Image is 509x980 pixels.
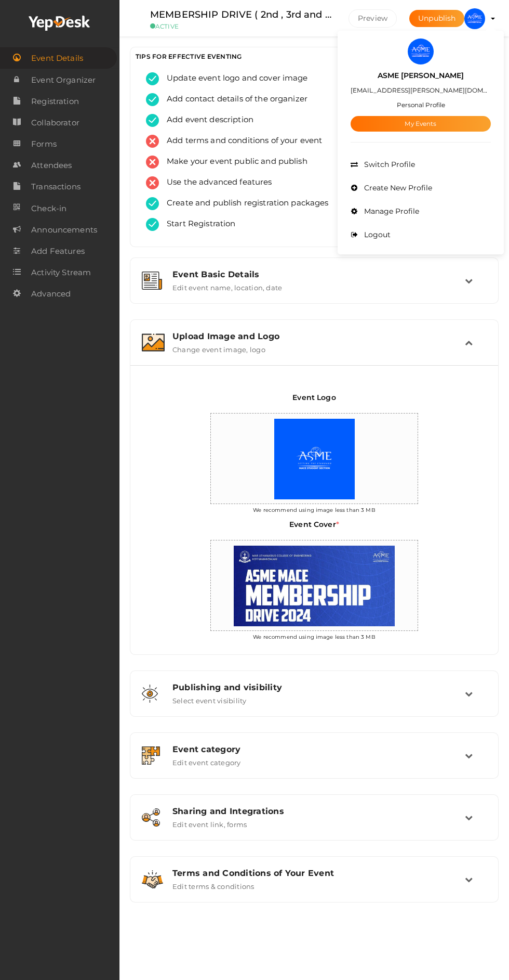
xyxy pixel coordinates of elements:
a: My Events [351,116,491,132]
label: ASME [PERSON_NAME] [378,70,464,82]
span: Create New Profile [361,183,432,192]
span: Switch Profile [361,160,415,169]
small: Personal Profile [397,101,445,109]
span: Manage Profile [361,207,419,216]
img: ACg8ocIznaYxAd1j8yGuuk7V8oyGTUXj0eGIu5KK6886ihuBZQ=s100 [408,38,434,65]
label: [EMAIL_ADDRESS][PERSON_NAME][DOMAIN_NAME] [351,84,491,96]
span: Logout [361,230,391,239]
